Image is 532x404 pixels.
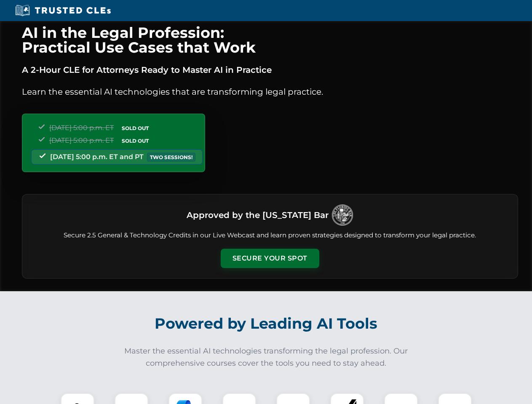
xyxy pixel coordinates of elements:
h3: Approved by the [US_STATE] Bar [187,207,329,223]
h1: AI in the Legal Profession: Practical Use Cases that Work [22,25,518,55]
img: Trusted CLEs [13,4,113,17]
p: Learn the essential AI technologies that are transforming legal practice. [22,85,518,98]
span: [DATE] 5:00 p.m. ET [49,124,114,132]
img: Logo [332,205,353,226]
h2: Powered by Leading AI Tools [33,309,500,338]
p: A 2-Hour CLE for Attorneys Ready to Master AI in Practice [22,63,518,77]
p: Secure 2.5 General & Technology Credits in our Live Webcast and learn proven strategies designed ... [32,231,508,240]
span: SOLD OUT [119,124,152,133]
span: SOLD OUT [119,136,152,145]
p: Master the essential AI technologies transforming the legal profession. Our comprehensive courses... [119,345,414,369]
span: [DATE] 5:00 p.m. ET [49,136,114,144]
button: Secure Your Spot [221,249,319,268]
